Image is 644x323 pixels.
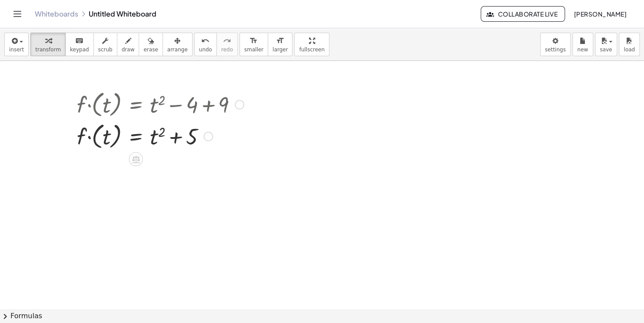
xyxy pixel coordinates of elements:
span: keypad [70,47,89,53]
button: scrub [93,33,117,56]
span: redo [221,47,233,53]
button: arrange [163,33,193,56]
i: undo [201,36,209,46]
span: save [600,47,612,53]
i: keyboard [75,36,83,46]
span: draw [122,47,135,53]
span: Collaborate Live [488,10,558,18]
button: keyboardkeypad [65,33,94,56]
i: format_size [249,36,258,46]
button: redoredo [216,33,238,56]
span: erase [143,47,158,53]
button: transform [30,33,66,56]
span: fullscreen [299,47,324,53]
i: redo [223,36,231,46]
button: load [619,33,640,56]
button: insert [4,33,29,56]
span: [PERSON_NAME] [574,10,627,18]
i: format_size [276,36,284,46]
button: settings [540,33,571,56]
span: settings [545,47,566,53]
span: transform [35,47,61,53]
button: erase [139,33,163,56]
span: smaller [244,47,263,53]
button: [PERSON_NAME] [567,6,634,22]
span: undo [199,47,212,53]
button: format_sizesmaller [239,33,268,56]
button: Toggle navigation [10,7,24,21]
a: Whiteboards [35,10,78,18]
button: format_sizelarger [268,33,292,56]
button: fullscreen [294,33,329,56]
span: new [577,47,588,53]
span: larger [272,47,288,53]
span: arrange [167,47,188,53]
span: scrub [98,47,113,53]
button: save [595,33,617,56]
div: Apply the same math to both sides of the equation [129,152,143,166]
button: draw [117,33,139,56]
span: load [624,47,635,53]
span: insert [9,47,24,53]
button: new [572,33,593,56]
button: Collaborate Live [481,6,565,22]
button: undoundo [194,33,217,56]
